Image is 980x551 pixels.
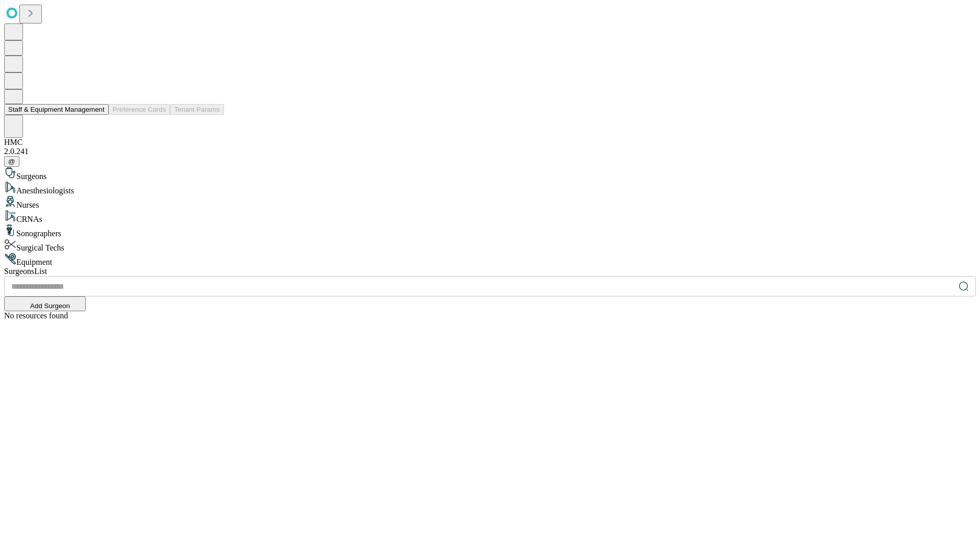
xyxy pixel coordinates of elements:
[8,158,15,165] span: @
[30,302,70,310] span: Add Surgeon
[4,311,976,320] div: No resources found
[4,156,19,167] button: @
[4,238,976,253] div: Surgical Techs
[4,210,976,224] div: CRNAs
[4,181,976,195] div: Anesthesiologists
[4,138,976,147] div: HMC
[4,167,976,181] div: Surgeons
[170,104,224,115] button: Tenant Params
[4,224,976,238] div: Sonographers
[4,147,976,156] div: 2.0.241
[4,296,86,311] button: Add Surgeon
[4,195,976,210] div: Nurses
[4,267,976,276] div: Surgeons List
[4,104,109,115] button: Staff & Equipment Management
[4,253,976,267] div: Equipment
[109,104,170,115] button: Preference Cards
